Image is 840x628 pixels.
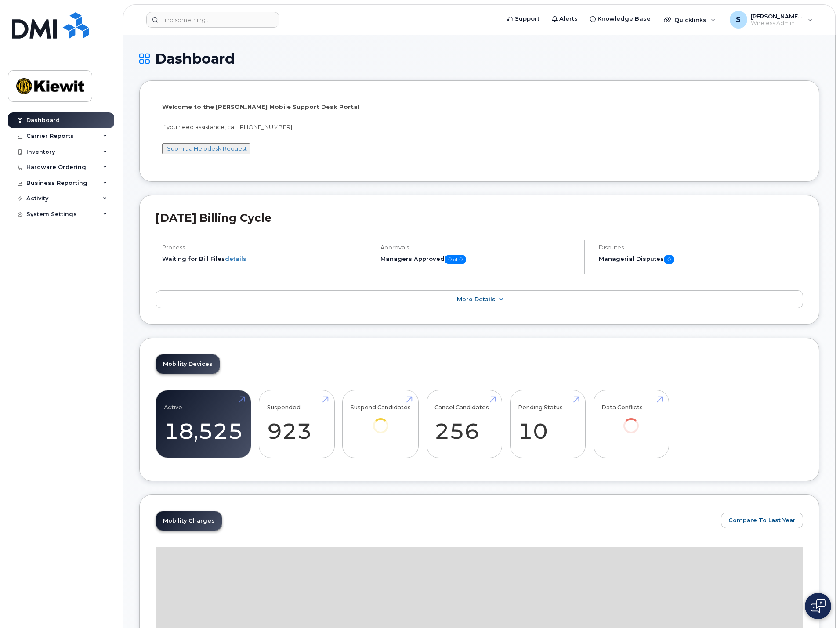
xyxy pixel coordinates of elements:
img: Open chat [811,599,826,613]
a: Submit a Helpdesk Request [167,145,247,152]
li: Waiting for Bill Files [162,255,358,263]
button: Submit a Helpdesk Request [162,143,250,154]
h1: Dashboard [139,51,819,66]
a: Data Conflicts [601,395,661,446]
a: Pending Status 10 [518,395,577,453]
h2: [DATE] Billing Cycle [156,211,803,224]
a: Cancel Candidates 256 [434,395,494,453]
a: Mobility Charges [156,511,222,531]
span: 0 of 0 [445,255,466,264]
h5: Managerial Disputes [599,255,803,264]
span: Compare To Last Year [728,516,796,524]
p: Welcome to the [PERSON_NAME] Mobile Support Desk Portal [162,103,797,111]
a: Active 18,525 [164,395,243,453]
a: details [225,255,246,262]
span: 0 [664,255,674,264]
button: Compare To Last Year [721,513,803,528]
h4: Approvals [380,244,576,251]
h4: Process [162,244,358,251]
a: Suspended 923 [267,395,326,453]
span: More Details [457,296,496,303]
h5: Managers Approved [380,255,576,264]
p: If you need assistance, call [PHONE_NUMBER] [162,123,797,131]
h4: Disputes [599,244,803,251]
a: Suspend Candidates [351,395,411,446]
a: Mobility Devices [156,354,220,374]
